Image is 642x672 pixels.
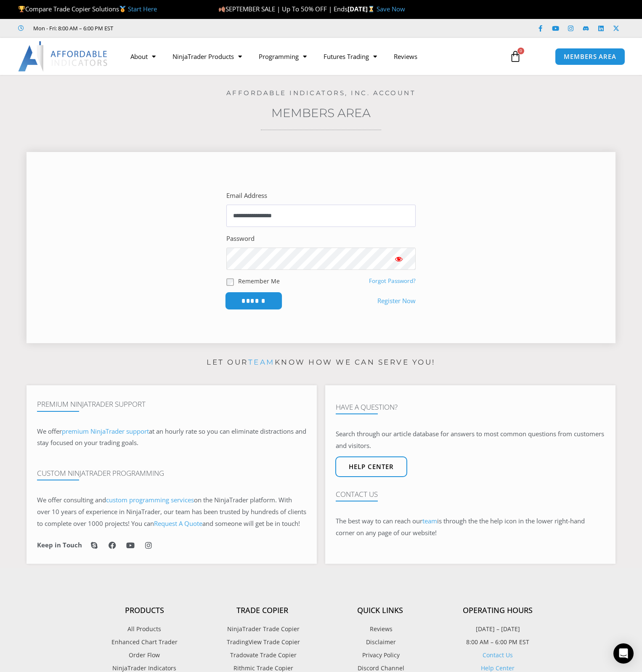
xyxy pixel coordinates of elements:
[368,6,374,12] img: ⌛
[37,400,306,408] h4: Premium NinjaTrader Support
[122,47,501,66] nav: Menu
[219,6,225,12] img: 🍂
[497,44,534,69] a: 0
[377,295,416,307] a: Register Now
[483,651,513,659] a: Contact Us
[225,637,300,648] span: TradingView Trade Copier
[238,277,280,285] label: Remember Me
[154,519,202,528] a: Request A Quote
[18,5,157,13] span: Compare Trade Copier Solutions
[37,427,306,447] span: at an hourly rate so you can eliminate distractions and stay focused on your trading goals.
[382,248,416,270] button: Show password
[228,650,297,661] span: Tradovate Trade Copier
[336,403,605,411] h4: Have A Question?
[19,6,25,12] img: 🏆
[336,428,605,452] p: Search through our article database for answers to most common questions from customers and visit...
[226,89,416,97] a: Affordable Indicators, Inc. Account
[613,643,634,664] div: Open Intercom Messenger
[385,47,426,66] a: Reviews
[336,490,605,499] h4: Contact Us
[129,650,160,661] span: Order Flow
[248,358,275,366] a: team
[335,456,407,477] a: Help center
[368,624,393,635] span: Reviews
[203,624,321,635] a: NinjaTrader Trade Copier
[125,24,251,32] iframe: Customer reviews powered by Trustpilot
[128,5,157,13] a: Start Here
[85,637,203,648] a: Enhanced Chart Trader
[377,5,405,13] a: Save Now
[203,637,321,648] a: TradingView Trade Copier
[18,41,109,72] img: LogoAI | Affordable Indicators – NinjaTrader
[271,106,371,120] a: Members Area
[203,650,321,661] a: Tradovate Trade Copier
[31,23,113,33] span: Mon - Fri: 8:00 AM – 6:00 PM EST
[555,48,625,65] a: MEMBERS AREA
[439,624,557,635] p: [DATE] – [DATE]
[250,47,315,66] a: Programming
[321,606,439,615] h4: Quick Links
[321,624,439,635] a: Reviews
[37,496,306,528] span: on the NinjaTrader platform. With over 10 years of experience in NinjaTrader, our team has been t...
[439,606,557,615] h4: Operating Hours
[37,469,306,477] h4: Custom NinjaTrader Programming
[225,624,300,635] span: NinjaTrader Trade Copier
[481,664,515,672] a: Help Center
[226,233,255,245] label: Password
[226,190,267,202] label: Email Address
[85,650,203,661] a: Order Flow
[203,606,321,615] h4: Trade Copier
[364,637,396,648] span: Disclaimer
[27,356,615,369] p: Let our know how we can serve you!
[517,48,524,54] span: 0
[315,47,385,66] a: Futures Trading
[360,650,400,661] span: Privacy Policy
[348,5,377,13] strong: [DATE]
[85,606,203,615] h4: Products
[37,496,194,504] span: We offer consulting and
[62,427,149,435] a: premium NinjaTrader support
[85,624,203,635] a: All Products
[122,47,164,66] a: About
[321,650,439,661] a: Privacy Policy
[37,541,82,549] h6: Keep in Touch
[111,637,178,648] span: Enhanced Chart Trader
[422,517,437,525] a: team
[369,277,416,285] a: Forgot Password?
[321,637,439,648] a: Disclaimer
[37,427,62,435] span: We offer
[119,6,126,12] img: 🥇
[127,624,161,635] span: All Products
[349,464,394,470] span: Help center
[106,496,194,504] a: custom programming services
[218,5,348,13] span: SEPTEMBER SALE | Up To 50% OFF | Ends
[439,637,557,648] p: 8:00 AM – 6:00 PM EST
[336,515,605,539] p: The best way to can reach our is through the the help icon in the lower right-hand corner on any ...
[164,47,250,66] a: NinjaTrader Products
[564,53,616,60] span: MEMBERS AREA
